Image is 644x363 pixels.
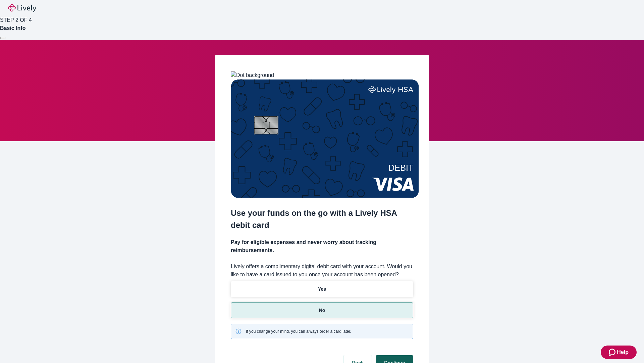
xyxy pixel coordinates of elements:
img: Lively [8,4,36,12]
span: Help [617,348,629,356]
h4: Pay for eligible expenses and never worry about tracking reimbursements. [231,238,413,254]
span: If you change your mind, you can always order a card later. [246,328,351,334]
button: No [231,302,413,318]
button: Zendesk support iconHelp [601,346,637,359]
button: Yes [231,281,413,297]
p: No [319,307,325,314]
p: Yes [318,286,326,293]
label: Lively offers a complimentary digital debit card with your account. Would you like to have a card... [231,263,413,279]
img: Dot background [231,71,274,79]
img: Debit card [231,79,419,198]
svg: Zendesk support icon [609,348,617,356]
h2: Use your funds on the go with a Lively HSA debit card [231,207,413,231]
